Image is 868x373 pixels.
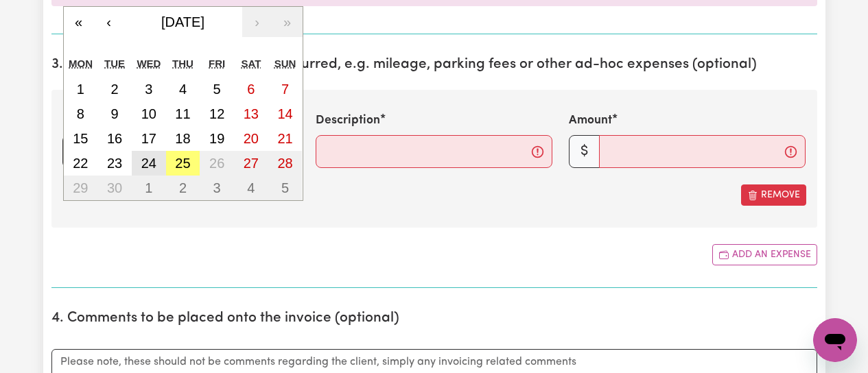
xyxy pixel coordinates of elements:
button: October 5, 2025 [268,176,303,200]
abbr: September 24, 2025 [141,156,156,171]
button: September 28, 2025 [268,151,303,176]
button: September 4, 2025 [166,77,200,101]
h2: 4. Comments to be placed onto the invoice (optional) [51,310,817,327]
button: September 22, 2025 [64,151,98,176]
button: Remove this expense [741,184,806,206]
label: Description [316,112,380,130]
abbr: September 13, 2025 [244,106,259,121]
button: » [272,7,303,37]
abbr: September 19, 2025 [209,131,224,146]
button: September 11, 2025 [166,101,200,126]
button: September 2, 2025 [97,77,132,101]
button: September 20, 2025 [234,126,268,151]
button: September 8, 2025 [64,101,98,126]
button: September 25, 2025 [166,151,200,176]
abbr: September 9, 2025 [110,106,118,121]
button: September 19, 2025 [200,126,234,151]
button: September 27, 2025 [234,151,268,176]
abbr: September 5, 2025 [213,82,221,97]
label: Amount [569,112,612,130]
button: September 26, 2025 [200,151,234,176]
abbr: September 20, 2025 [244,131,259,146]
button: September 6, 2025 [234,77,268,101]
abbr: September 6, 2025 [247,82,255,97]
span: $ [569,135,600,168]
abbr: September 12, 2025 [209,106,224,121]
abbr: September 21, 2025 [277,131,292,146]
button: September 3, 2025 [132,77,166,101]
h2: 3. Include any additional expenses incurred, e.g. mileage, parking fees or other ad-hoc expenses ... [51,56,817,73]
abbr: September 3, 2025 [145,82,152,97]
label: Date [62,112,90,130]
button: › [242,7,272,37]
button: September 15, 2025 [64,126,98,151]
abbr: October 1, 2025 [145,180,152,195]
button: October 4, 2025 [234,176,268,200]
button: September 7, 2025 [268,77,303,101]
abbr: September 14, 2025 [277,106,292,121]
button: October 3, 2025 [200,176,234,200]
abbr: Monday [69,58,93,69]
abbr: September 16, 2025 [107,131,122,146]
button: September 16, 2025 [97,126,132,151]
abbr: September 18, 2025 [175,131,190,146]
abbr: September 8, 2025 [77,106,84,121]
button: September 21, 2025 [268,126,303,151]
abbr: September 1, 2025 [77,82,84,97]
abbr: September 11, 2025 [175,106,190,121]
button: October 1, 2025 [132,176,166,200]
abbr: Thursday [172,58,193,69]
button: September 1, 2025 [64,77,98,101]
button: September 18, 2025 [166,126,200,151]
button: September 24, 2025 [132,151,166,176]
abbr: October 5, 2025 [281,180,289,195]
button: September 30, 2025 [97,176,132,200]
abbr: Tuesday [104,58,125,69]
button: September 14, 2025 [268,101,303,126]
abbr: September 28, 2025 [277,156,292,171]
button: [DATE] [124,7,242,37]
button: September 23, 2025 [97,151,132,176]
abbr: September 27, 2025 [244,156,259,171]
button: September 12, 2025 [200,101,234,126]
abbr: September 29, 2025 [73,180,88,195]
abbr: Friday [209,58,225,69]
abbr: September 4, 2025 [179,82,187,97]
abbr: October 4, 2025 [247,180,255,195]
abbr: September 7, 2025 [281,82,289,97]
abbr: September 22, 2025 [73,156,88,171]
button: « [64,7,94,37]
abbr: September 30, 2025 [107,180,122,195]
button: September 13, 2025 [234,101,268,126]
span: [DATE] [161,14,204,29]
abbr: September 10, 2025 [141,106,156,121]
button: September 29, 2025 [64,176,98,200]
button: ‹ [94,7,124,37]
button: September 17, 2025 [132,126,166,151]
button: September 9, 2025 [97,101,132,126]
abbr: Wednesday [137,58,161,69]
button: September 5, 2025 [200,77,234,101]
abbr: October 2, 2025 [179,180,187,195]
abbr: Saturday [241,58,261,69]
abbr: September 23, 2025 [107,156,122,171]
abbr: September 17, 2025 [141,131,156,146]
button: October 2, 2025 [166,176,200,200]
abbr: September 2, 2025 [110,82,118,97]
iframe: Button to launch messaging window [813,318,857,362]
abbr: Sunday [274,58,296,69]
abbr: October 3, 2025 [213,180,221,195]
abbr: September 25, 2025 [175,156,190,171]
button: Add another expense [712,244,817,265]
abbr: September 26, 2025 [209,156,224,171]
button: September 10, 2025 [132,101,166,126]
abbr: September 15, 2025 [73,131,88,146]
